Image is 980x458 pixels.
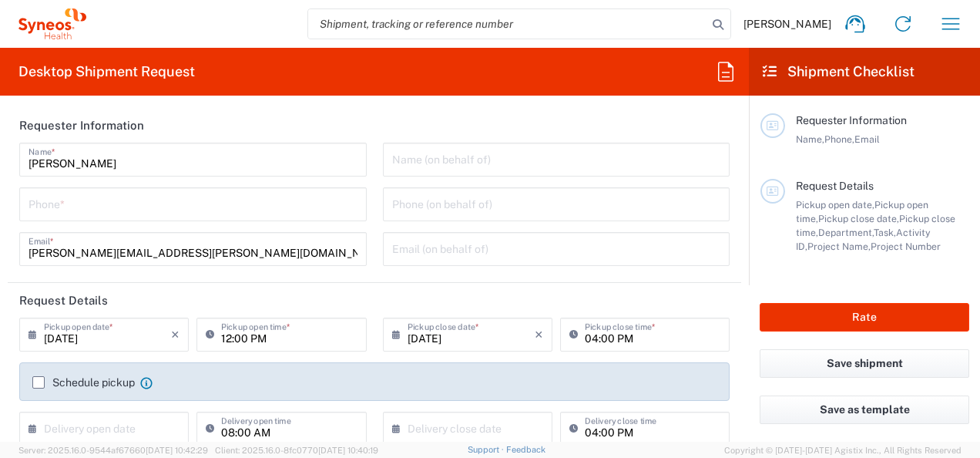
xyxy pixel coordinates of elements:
[32,376,135,389] label: Schedule pickup
[19,118,144,133] h2: Requester Information
[824,133,854,145] span: Phone,
[874,227,896,238] span: Task,
[506,445,545,454] a: Feedback
[807,241,871,252] span: Project Name,
[760,303,969,332] button: Rate
[171,322,180,347] i: ×
[796,133,824,145] span: Name,
[724,443,962,457] span: Copyright © [DATE]-[DATE] Agistix Inc., All Rights Reserved
[743,17,831,31] span: [PERSON_NAME]
[796,199,874,210] span: Pickup open date,
[796,180,874,192] span: Request Details
[318,446,378,455] span: [DATE] 10:40:19
[760,349,969,378] button: Save shipment
[763,62,915,81] h2: Shipment Checklist
[19,293,108,308] h2: Request Details
[760,396,969,424] button: Save as template
[468,445,506,454] a: Support
[535,322,543,347] i: ×
[18,446,208,455] span: Server: 2025.16.0-9544af67660
[146,446,208,455] span: [DATE] 10:42:29
[871,241,941,252] span: Project Number
[308,9,707,39] input: Shipment, tracking or reference number
[215,446,378,455] span: Client: 2025.16.0-8fc0770
[818,227,874,238] span: Department,
[818,213,899,224] span: Pickup close date,
[18,62,195,81] h2: Desktop Shipment Request
[854,133,880,145] span: Email
[796,114,907,126] span: Requester Information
